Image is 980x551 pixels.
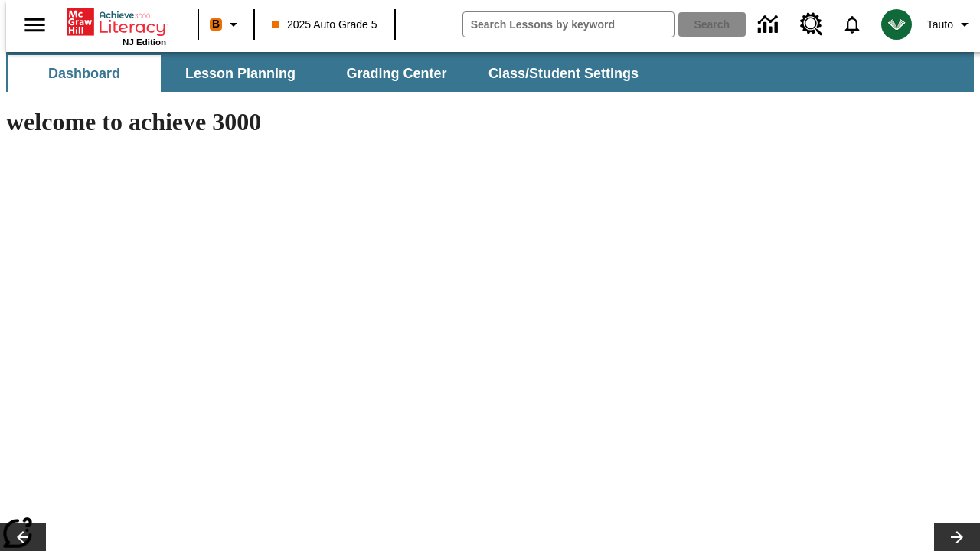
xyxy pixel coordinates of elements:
span: Tauto [927,17,953,33]
button: Lesson Planning [164,55,317,92]
span: Lesson Planning [185,65,296,83]
button: Grading Center [320,55,473,92]
button: Select a new avatar [872,5,921,44]
button: Class/Student Settings [476,55,651,92]
a: Resource Center, Will open in new tab [791,4,832,45]
span: Class/Student Settings [488,65,639,83]
span: NJ Edition [122,37,166,47]
span: Grading Center [346,65,446,83]
div: Home [67,5,166,47]
button: Dashboard [8,55,161,92]
button: Open side menu [12,2,57,47]
input: search field [463,12,674,37]
a: Notifications [832,5,872,44]
img: avatar image [881,9,912,40]
button: Lesson carousel, Next [934,523,980,551]
button: Profile/Settings [921,11,980,38]
span: Dashboard [48,65,120,83]
a: Data Center [749,4,791,46]
div: SubNavbar [6,52,974,92]
a: Home [67,7,166,37]
div: SubNavbar [6,55,652,92]
span: 2025 Auto Grade 5 [272,17,377,33]
h1: welcome to achieve 3000 [6,108,668,136]
span: B [212,15,220,34]
button: Boost Class color is orange. Change class color [204,11,249,38]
